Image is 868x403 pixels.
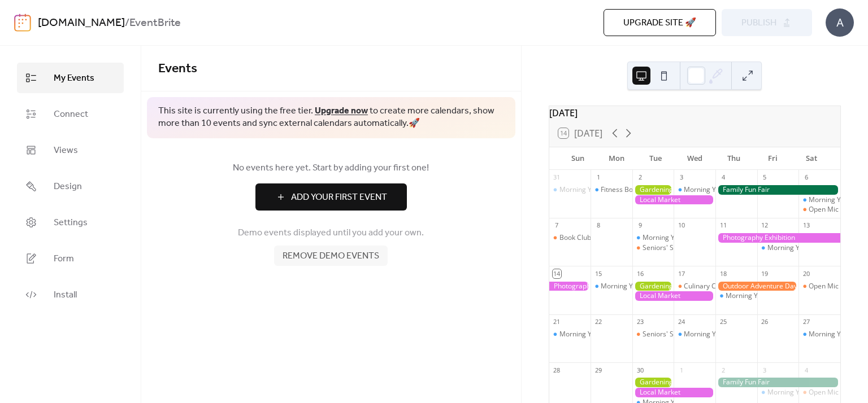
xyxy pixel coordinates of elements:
div: Photography Exhibition [715,233,840,243]
div: Tue [636,147,675,170]
div: Fitness Bootcamp [601,185,657,195]
div: 11 [719,221,727,230]
div: 14 [553,269,561,278]
div: Mon [597,147,636,170]
div: 5 [761,173,769,182]
div: Morning Yoga Bliss [674,185,715,195]
a: Form [17,243,124,274]
div: Morning Yoga Bliss [549,185,591,195]
div: 2 [719,366,727,374]
a: Settings [17,207,124,238]
div: 31 [553,173,561,182]
span: Add Your First Event [291,191,387,204]
div: Photography Exhibition [549,282,591,291]
div: Open Mic Night [809,205,857,214]
button: Add Your First Event [255,183,407,211]
div: Morning Yoga Bliss [591,282,632,291]
div: Fri [753,147,792,170]
img: logo [14,14,31,32]
div: Family Fun Fair [715,185,840,195]
div: Seniors' Social Tea [643,243,702,253]
div: Morning Yoga Bliss [549,330,591,339]
div: Seniors' Social Tea [643,330,702,339]
div: Morning Yoga Bliss [632,233,674,243]
div: 23 [636,318,644,326]
span: Design [54,180,82,194]
div: Morning Yoga Bliss [715,291,757,301]
a: Views [17,135,124,165]
a: Connect [17,99,124,129]
div: 25 [719,318,727,326]
span: Install [54,288,77,302]
div: Morning Yoga Bliss [674,330,715,339]
div: 4 [719,173,727,182]
span: My Events [54,72,94,85]
a: Install [17,279,124,310]
div: Sat [792,147,831,170]
div: 15 [594,269,602,278]
div: Book Club Gathering [559,233,624,243]
div: 28 [553,366,561,374]
div: Local Market [632,291,715,301]
div: Open Mic Night [798,388,840,397]
a: Upgrade now [315,102,368,120]
span: Settings [54,216,88,230]
div: Morning Yoga Bliss [767,388,828,397]
div: Local Market [632,388,715,397]
div: Open Mic Night [809,282,857,291]
div: Seniors' Social Tea [632,330,674,339]
span: Views [54,144,78,157]
div: 19 [761,269,769,278]
div: 3 [761,366,769,374]
div: A [826,8,854,37]
div: Gardening Workshop [632,282,674,291]
div: 24 [677,318,685,326]
button: Remove demo events [274,246,388,266]
div: Fitness Bootcamp [591,185,632,195]
div: Morning Yoga Bliss [757,388,799,397]
div: 8 [594,221,602,230]
div: Outdoor Adventure Day [715,282,798,291]
div: Morning Yoga Bliss [757,243,799,253]
div: Thu [714,147,753,170]
a: Add Your First Event [158,183,504,211]
span: Demo events displayed until you add your own. [238,226,424,240]
div: 27 [802,318,810,326]
div: 10 [677,221,685,230]
span: This site is currently using the free tier. to create more calendars, show more than 10 events an... [158,105,504,130]
div: 18 [719,269,727,278]
span: Events [158,56,197,81]
div: Morning Yoga Bliss [684,330,744,339]
span: Remove demo events [283,249,379,263]
div: 30 [636,366,644,374]
div: 16 [636,269,644,278]
div: Book Club Gathering [549,233,591,243]
div: 26 [761,318,769,326]
div: Morning Yoga Bliss [559,330,620,339]
div: Morning Yoga Bliss [643,233,703,243]
div: Morning Yoga Bliss [684,185,744,195]
span: Upgrade site 🚀 [623,16,696,30]
span: No events here yet. Start by adding your first one! [158,161,504,175]
button: Upgrade site 🚀 [604,9,716,36]
span: Form [54,252,74,266]
div: 29 [594,366,602,374]
a: Design [17,171,124,201]
div: 7 [553,221,561,230]
div: Gardening Workshop [632,185,674,195]
div: Gardening Workshop [632,378,674,387]
div: [DATE] [549,106,840,120]
div: Morning Yoga Bliss [767,243,828,253]
div: Morning Yoga Bliss [726,291,786,301]
div: Culinary Cooking Class [684,282,756,291]
div: 6 [802,173,810,182]
div: 13 [802,221,810,230]
div: Morning Yoga Bliss [601,282,661,291]
div: Morning Yoga Bliss [798,330,840,339]
div: 3 [677,173,685,182]
div: 2 [636,173,644,182]
b: EventBrite [129,12,181,34]
div: Open Mic Night [809,388,857,397]
div: Open Mic Night [798,282,840,291]
div: Family Fun Fair [715,378,840,387]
